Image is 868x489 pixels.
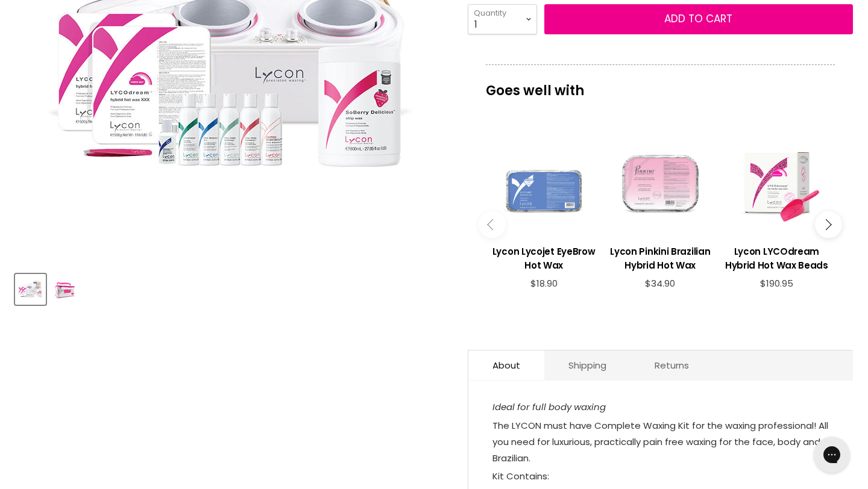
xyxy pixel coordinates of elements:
[544,350,631,380] a: Shipping
[544,4,853,34] button: Add to cart
[808,432,856,477] iframe: Gorgias live chat messenger
[49,274,80,305] button: Lycon Complete Professional Waxing Kit
[13,270,448,305] div: Product thumbnails
[725,235,829,278] a: View product:Lycon LYCOdream Hybrid Hot Wax Beads
[468,4,537,34] select: Quantity
[51,275,79,304] img: Lycon Complete Professional Waxing Kit
[631,350,713,380] a: Returns
[468,350,544,380] a: About
[492,399,829,486] div: Kit Contains:
[664,11,732,26] span: Add to cart
[486,64,835,104] p: Goes well with
[492,400,606,413] em: Ideal for full body waxing
[645,277,675,290] span: $34.90
[608,235,712,278] a: View product:Lycon Pinkini Brazilian Hybrid Hot Wax
[760,277,793,290] span: $190.95
[608,244,712,272] h3: Lycon Pinkini Brazilian Hybrid Hot Wax
[492,235,596,278] a: View product:Lycon Lycojet EyeBrow Hot Wax
[492,417,829,469] p: The LYCON must have Complete Waxing Kit for the waxing professional! All you need for luxurious, ...
[16,275,45,304] img: Lycon Complete Professional Waxing Kit
[492,244,596,272] h3: Lycon Lycojet EyeBrow Hot Wax
[725,244,829,272] h3: Lycon LYCOdream Hybrid Hot Wax Beads
[530,277,558,290] span: $18.90
[15,274,46,305] button: Lycon Complete Professional Waxing Kit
